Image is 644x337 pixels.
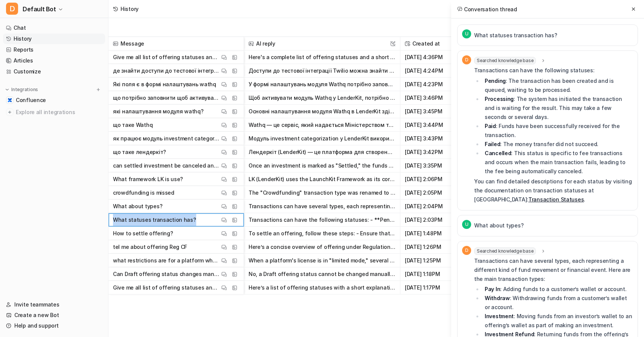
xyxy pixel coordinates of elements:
strong: Processing [485,96,514,102]
a: ConfluenceConfluence [3,95,105,105]
a: Explore all integrations [3,107,105,117]
li: : Adding funds to a customer’s wallet or account. [482,285,633,294]
span: D [6,3,18,15]
span: [DATE] 4:24PM [403,64,465,78]
span: [DATE] 2:06PM [403,172,465,186]
button: Integrations [3,86,40,93]
strong: Pay In [485,286,500,292]
p: Give me all list of offering statuses and short explanation for each [113,281,220,294]
span: [DATE] 1:18PM [403,267,465,281]
p: What about types? [113,200,162,213]
span: Message [111,37,241,50]
img: expand menu [5,87,10,92]
span: D [462,246,471,255]
span: [DATE] 4:23PM [403,78,465,91]
strong: Investment [485,313,514,319]
a: Help and support [3,320,105,331]
span: U [462,220,471,229]
a: Articles [3,55,105,66]
button: Лендеркіт (LenderKit) — це платформа для створення та управління краудфандинговими та інвестиційн... [249,145,395,159]
button: Wathq — це сервіс, який надається Міністерством торгівлі та інвестицій Саудівської Аравії. Він до... [249,118,395,132]
li: : Withdrawing funds from a customer’s wallet or account. [482,294,633,312]
strong: Cancelled [485,150,511,156]
p: what restrictions are for a platform when license is in limited mode [113,254,220,267]
li: : The system has initiated the transaction and is waiting for the result. This may take a few sec... [482,95,633,122]
button: Transactions can have several types, each representing a different kind of fund movement or finan... [249,200,395,213]
p: crowdfunding is missed [113,186,174,200]
p: Transactions can have the following statuses: [474,66,633,75]
li: : The transaction has been created and is queued, waiting to be processed. [482,76,633,95]
div: History [121,5,139,13]
p: що таке Wathq [113,118,153,132]
p: Integrations [11,87,38,93]
span: Explore all integrations [16,106,102,118]
button: Transactions can have the following statuses: - **Pending**: The transaction has been created and... [249,213,395,227]
p: How to settle offering? [113,227,173,240]
h2: Conversation thread [457,5,517,13]
span: Default Bot [23,4,56,14]
a: History [3,34,105,44]
li: : Funds have been successfully received for the transaction. [482,122,633,140]
span: [DATE] 3:46PM [403,91,465,105]
span: [DATE] 2:05PM [403,186,465,200]
span: [DATE] 1:26PM [403,240,465,254]
p: What about types? [474,221,523,230]
a: Customize [3,66,105,77]
span: D [462,55,471,64]
li: : Moving funds from an investor’s wallet to an offering’s wallet as part of making an investment. [482,312,633,330]
strong: Pending [485,78,506,84]
a: Transaction Statuses [528,196,584,203]
button: Here's a complete list of offering statuses and a short explanation for each: - **Draft**: The of... [249,50,395,64]
p: What statuses transaction has? [113,213,196,227]
span: [DATE] 3:43PM [403,132,465,145]
p: You can find detailed descriptions for each status by visiting the documentation on transaction s... [474,177,633,204]
a: Reports [3,44,105,55]
span: [DATE] 3:44PM [403,118,465,132]
strong: Withdraw [485,295,510,301]
span: [DATE] 1:17PM [403,281,465,294]
button: The "Crowdfunding" transaction type was renamed to "Settling." In the context of crowdfunding, th... [249,186,395,200]
button: Once an investment is marked as "Settled," the funds have already been transferred from the offer... [249,159,395,172]
span: [DATE] 2:04PM [403,200,465,213]
span: [DATE] 2:03PM [403,213,465,227]
p: де знайти доступи до тестової інтеграції twilio? [113,64,220,78]
button: No, a Draft offering status cannot be changed manually to Settled directly. According to the docu... [249,267,395,281]
img: Confluence [8,98,12,102]
span: [DATE] 1:25PM [403,254,465,267]
button: Here’s a list of offering statuses with a short explanation for each: - **Draft**: Visible only t... [249,281,395,294]
button: Доступи до тестової інтеграції Twilio можна знайти у розділі налаштувань Twilio у документації Le... [249,64,395,78]
span: [DATE] 4:36PM [403,50,465,64]
span: [DATE] 3:35PM [403,159,465,172]
span: AI reply [247,37,397,50]
p: що таке лендеркіт? [113,145,166,159]
span: Searched knowledge base [474,57,536,64]
button: Основні налаштування модуля Wathq в LenderKit здійснюються через адміністративний портал. Ось клю... [249,105,395,118]
p: What framework LK is use? [113,172,183,186]
p: What statuses transaction has? [474,31,557,40]
span: Searched knowledge base [474,247,536,255]
a: Invite teammates [3,299,105,310]
p: що потрібно заповнити щоб активувати модуль wathq? [113,91,220,105]
img: explore all integrations [6,108,14,116]
p: can settled investment be canceled and money returned to an investor? [113,159,220,172]
button: Here’s a concise overview of offering under Regulation Crowdfunding (Reg CF): **Key Requirements ... [249,240,395,254]
button: Щоб активувати модуль Wathq у LenderKit, потрібно виконати такі дії: 1. Відкрити налаштування мод... [249,91,395,105]
span: [DATE] 1:48PM [403,227,465,240]
li: : This status is specific to fee transactions and occurs when the main transaction fails, leading... [482,149,633,176]
li: : The money transfer did not succeed. [482,140,633,149]
span: [DATE] 3:42PM [403,145,465,159]
p: Can Draft offering status changes manually to Settled directly [113,267,220,281]
button: To settle an offering, follow these steps: - Ensure that all transactions related to the offering... [249,227,395,240]
span: U [462,29,471,38]
button: Модуль investment categorization у LenderKit використовується для керування категоріями інвесторі... [249,132,395,145]
button: LK (LenderKit) uses the LaunchKit Framework as its core technology. The framework includes compon... [249,172,395,186]
p: tel me about offering Reg CF [113,240,187,254]
p: які налаштування модуля wathq? [113,105,204,118]
img: menu_add.svg [96,87,101,92]
strong: Failed [485,141,500,147]
p: Give me all list of offering statuses and short explanation for each [113,50,220,64]
p: Які поля є в формі налаштувань wathq [113,78,216,91]
a: Create a new Bot [3,310,105,320]
button: When a platform's license is in "limited mode," several restrictions apply: - The LK Admin Panel ... [249,254,395,267]
span: [DATE] 3:45PM [403,105,465,118]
